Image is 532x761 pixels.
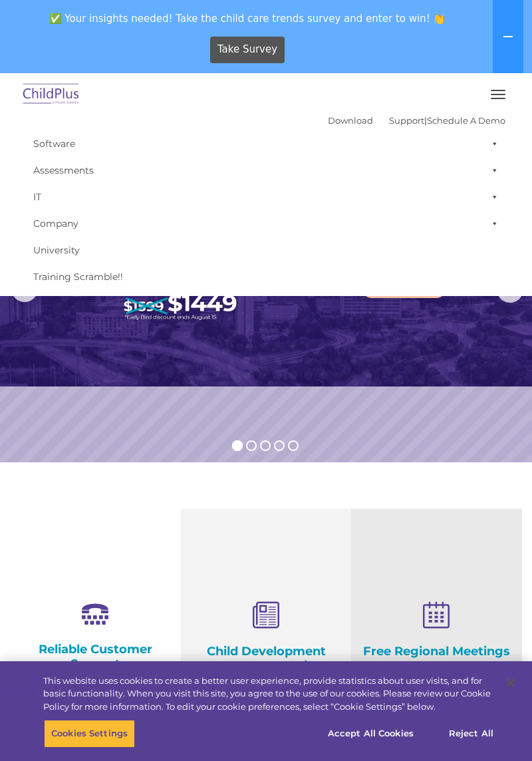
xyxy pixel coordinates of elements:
font: | [328,115,505,126]
a: Company [27,210,505,237]
a: Download [328,115,373,126]
a: Support [389,115,424,126]
h4: Child Development Assessments in ChildPlus [191,644,342,688]
div: This website uses cookies to create a better user experience, provide statistics about user visit... [43,675,495,714]
a: Software [27,130,505,157]
a: IT [27,184,505,210]
a: Schedule A Demo [427,115,505,126]
span: ✅ Your insights needed! Take the child care trends survey and enter to win! 👏 [5,5,490,31]
a: Take Survey [210,37,285,63]
a: University [27,237,505,263]
button: Accept All Cookies [321,720,421,748]
h4: Free Regional Meetings [361,644,512,659]
button: Close [496,668,525,697]
img: ChildPlus by Procare Solutions [20,79,82,110]
button: Reject All [430,720,513,748]
span: Take Survey [217,38,277,61]
button: Cookies Settings [44,720,135,748]
h4: Reliable Customer Support [20,642,171,671]
a: Training Scramble!! [27,263,505,290]
a: Assessments [27,157,505,184]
